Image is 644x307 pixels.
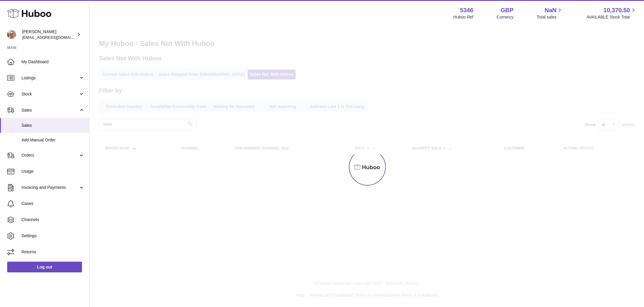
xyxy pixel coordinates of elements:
[537,6,563,20] a: NaN Total sales
[586,6,637,20] a: 10,370.50 AVAILABLE Stock Total
[21,185,78,190] span: Invoicing and Payments
[21,233,85,239] span: Settings
[21,201,85,206] span: Cases
[453,14,473,20] div: Huboo Ref
[22,35,88,40] span: [EMAIL_ADDRESS][DOMAIN_NAME]
[7,30,16,39] img: support@radoneltd.co.uk
[21,152,78,158] span: Orders
[21,91,78,97] span: Stock
[586,14,637,20] span: AVAILABLE Stock Total
[21,217,85,223] span: Channels
[21,107,78,113] span: Sales
[537,14,563,20] span: Total sales
[21,137,85,143] span: Add Manual Order
[501,6,513,14] strong: GBP
[21,75,78,81] span: Listings
[22,29,76,40] div: [PERSON_NAME]
[460,6,473,14] strong: 5346
[603,6,630,14] span: 10,370.50
[21,169,85,174] span: Usage
[497,14,514,20] div: Currency
[544,6,556,14] span: NaN
[21,59,85,65] span: My Dashboard
[21,249,85,255] span: Returns
[7,262,82,272] a: Log out
[21,123,85,128] span: Sales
